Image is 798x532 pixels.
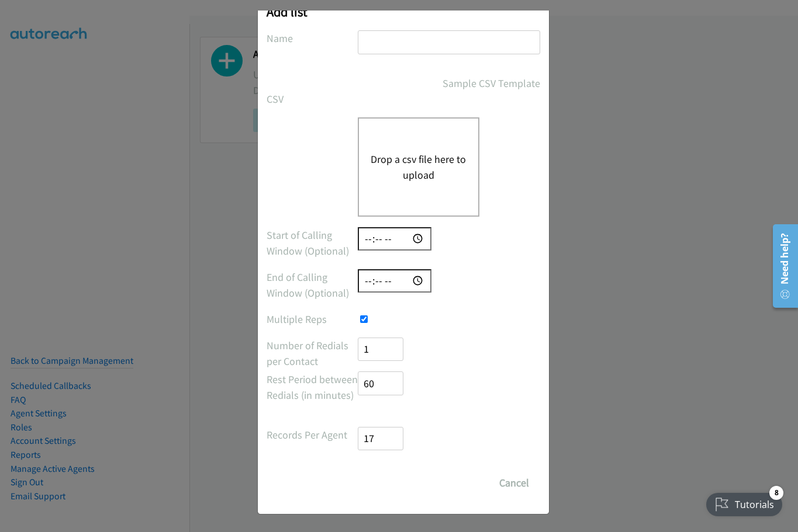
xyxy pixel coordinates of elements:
a: Sample CSV Template [443,75,540,91]
button: Drop a csv file here to upload [371,151,467,183]
label: Records Per Agent [267,427,358,443]
label: End of Calling Window (Optional) [267,269,358,301]
label: Rest Period between Redials (in minutes) [267,371,358,403]
label: CSV [267,91,358,107]
iframe: Checklist [699,481,789,523]
iframe: Resource Center [764,220,798,312]
h2: Add list [267,4,540,20]
label: Number of Redials per Contact [267,338,358,369]
label: Start of Calling Window (Optional) [267,227,358,259]
label: Multiple Reps [267,311,358,327]
button: Cancel [488,471,540,495]
label: Name [267,30,358,46]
